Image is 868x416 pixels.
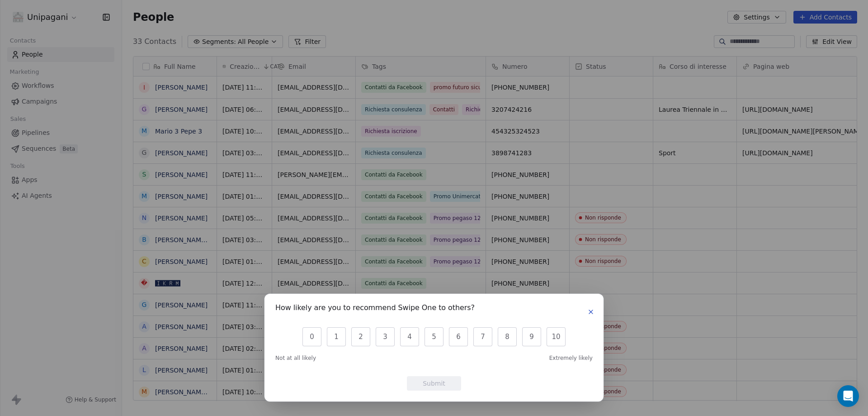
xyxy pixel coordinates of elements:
button: 5 [425,327,443,346]
button: 10 [547,327,566,346]
button: 2 [351,327,370,346]
button: 3 [376,327,395,346]
button: 8 [498,327,517,346]
button: 7 [473,327,492,346]
button: 1 [327,327,346,346]
button: Submit [407,376,461,391]
button: 4 [400,327,419,346]
h1: How likely are you to recommend Swipe One to others? [275,305,475,314]
span: Not at all likely [275,354,316,362]
button: 9 [522,327,541,346]
button: 6 [449,327,468,346]
span: Extremely likely [549,354,593,362]
button: 0 [302,327,321,346]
